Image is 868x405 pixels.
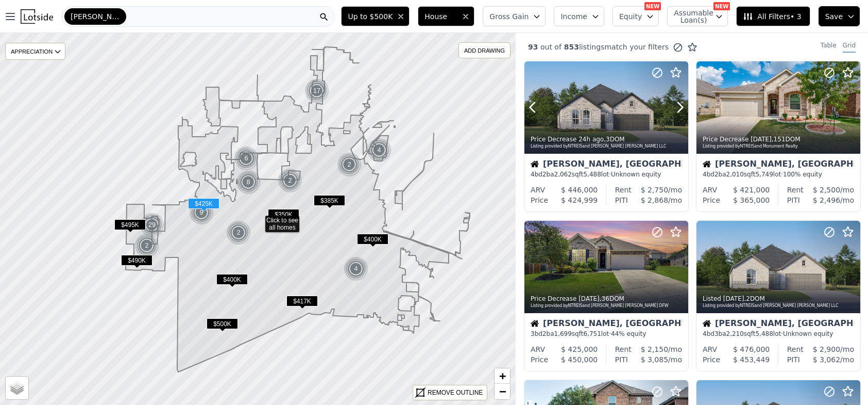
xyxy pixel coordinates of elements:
[843,41,856,53] div: Grid
[531,330,682,338] div: 3 bd 2 ba sqft lot · 44% equity
[134,233,159,258] div: 2
[703,303,855,309] div: Listing provided by NTREIS and [PERSON_NAME] [PERSON_NAME] LLC
[71,11,120,22] span: [PERSON_NAME]
[612,6,659,26] button: Equity
[703,160,854,170] div: [PERSON_NAME], [GEOGRAPHIC_DATA]
[615,195,628,205] div: PITI
[578,295,600,302] time: 2025-08-15 15:46
[703,344,717,354] div: ARV
[6,377,28,399] a: Layers
[531,185,545,195] div: ARV
[667,6,728,26] button: Assumable Loan(s)
[733,186,770,194] span: $ 421,000
[628,354,682,365] div: /mo
[813,355,840,364] span: $ 3,062
[531,195,548,205] div: Price
[583,330,601,337] span: 6,751
[583,171,601,178] span: 5,488
[733,355,770,364] span: $ 453,449
[674,9,707,24] span: Assumable Loan(s)
[236,170,261,195] img: g1.png
[615,185,632,195] div: Rent
[531,160,682,170] div: [PERSON_NAME], [GEOGRAPHIC_DATA]
[787,195,800,205] div: PITI
[114,219,146,230] span: $495K
[755,171,773,178] span: 5,749
[278,168,302,193] div: 2
[531,319,539,328] img: House
[304,78,330,103] img: g1.png
[207,318,238,329] span: $500K
[578,136,604,143] time: 2025-08-16 14:01
[825,11,843,22] span: Save
[821,41,837,53] div: Table
[344,256,368,281] div: 4
[278,168,303,193] img: g1.png
[367,138,392,163] img: g1.png
[531,344,545,354] div: ARV
[337,152,362,177] img: g1.png
[459,43,510,58] div: ADD DRAWING
[140,213,165,237] img: g1.png
[800,195,854,205] div: /mo
[813,186,840,194] span: $ 2,500
[604,42,669,52] span: match your filters
[114,219,146,234] div: $495K
[524,220,688,371] a: Price Decrease [DATE],36DOMListing provided byNTREISand [PERSON_NAME] [PERSON_NAME] DFWHouse[PERS...
[531,303,683,309] div: Listing provided by NTREIS and [PERSON_NAME] [PERSON_NAME] DFW
[804,344,854,354] div: /mo
[304,78,329,103] div: 17
[703,185,717,195] div: ARV
[787,185,804,195] div: Rent
[726,330,744,337] span: 2,210
[696,61,860,212] a: Price Decrease [DATE],151DOMListing provided byNTREISand Monument RealtyHouse[PERSON_NAME], [GEOG...
[733,345,770,353] span: $ 476,000
[207,318,238,333] div: $500K
[5,43,65,60] div: APPRECIATION
[524,61,688,212] a: Price Decrease 24h ago,3DOMListing provided byNTREISand [PERSON_NAME] [PERSON_NAME] LLCHouse[PERS...
[286,296,318,306] span: $417K
[531,135,683,143] div: Price Decrease , 3 DOM
[268,209,299,220] span: $350K
[819,6,860,26] button: Save
[703,170,854,179] div: 4 bd 2 ba sqft lot · 100% equity
[554,171,572,178] span: 2,062
[632,344,682,354] div: /mo
[516,42,697,53] div: out of listings
[696,220,860,371] a: Listed [DATE],2DOMListing provided byNTREISand [PERSON_NAME] [PERSON_NAME] LLCHouse[PERSON_NAME],...
[743,11,801,22] span: All Filters • 3
[641,186,668,194] span: $ 2,750
[428,388,483,397] div: REMOVE OUTLINE
[736,6,810,26] button: All Filters• 3
[531,170,682,179] div: 4 bd 2 ba sqft lot · Unknown equity
[554,6,604,26] button: Income
[787,354,800,365] div: PITI
[561,186,598,194] span: $ 446,000
[483,6,546,26] button: Gross Gain
[813,196,840,204] span: $ 2,496
[188,198,219,213] div: $425K
[644,2,661,10] div: NEW
[561,196,598,204] span: $ 424,999
[495,368,510,384] a: Zoom in
[703,319,854,330] div: [PERSON_NAME], [GEOGRAPHIC_DATA]
[268,209,299,224] div: $350K
[314,195,345,210] div: $385K
[121,255,152,270] div: $490K
[787,344,804,354] div: Rent
[615,354,628,365] div: PITI
[726,171,744,178] span: 2,010
[615,344,632,354] div: Rent
[751,136,772,143] time: 2025-08-16 00:13
[495,384,510,399] a: Zoom out
[341,6,410,26] button: Up to $500K
[813,345,840,353] span: $ 2,900
[703,354,720,365] div: Price
[499,369,506,382] span: +
[561,43,579,51] span: 853
[703,295,855,303] div: Listed , 2 DOM
[216,274,248,289] div: $400K
[528,43,538,51] span: 93
[641,196,668,204] span: $ 2,868
[286,296,318,311] div: $417K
